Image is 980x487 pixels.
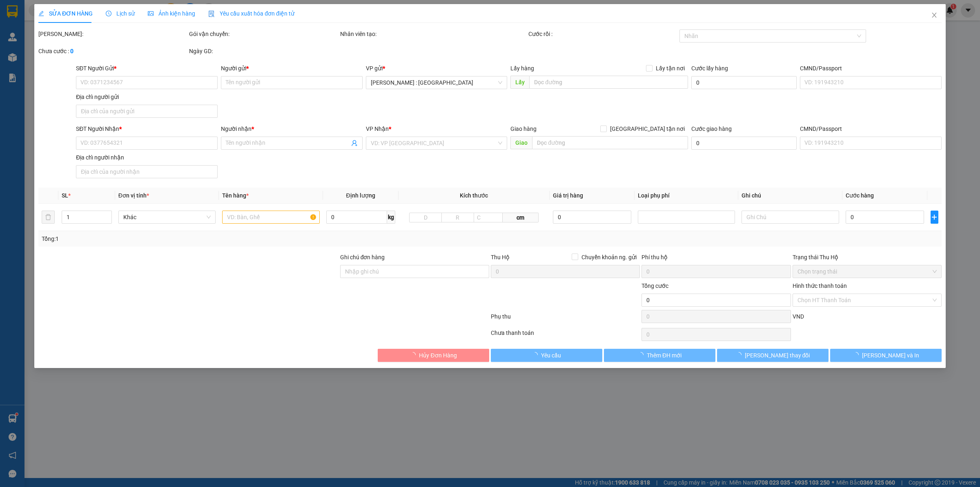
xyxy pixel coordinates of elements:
[607,124,688,133] span: [GEOGRAPHIC_DATA] tận nơi
[641,253,791,265] div: Phí thu hộ
[691,126,732,132] label: Cước giao hàng
[532,136,688,149] input: Dọc đường
[38,10,93,17] span: SỬA ĐƠN HÀNG
[510,76,529,89] span: Lấy
[148,11,154,16] span: picture
[638,352,647,358] span: loading
[189,29,338,38] div: Gói vận chuyển:
[351,140,358,146] span: user-add
[931,211,938,224] button: plus
[70,48,73,54] b: 0
[793,283,847,289] label: Hình thức thanh toán
[503,213,539,222] span: cm
[510,126,537,132] span: Giao hàng
[378,349,489,362] button: Hủy Đơn Hàng
[491,349,602,362] button: Yêu cầu
[800,124,942,133] div: CMND/Passport
[491,254,510,260] span: Thu Hộ
[474,213,503,222] input: C
[189,47,338,56] div: Ngày GD:
[42,234,378,243] div: Tổng: 1
[510,65,534,72] span: Lấy hàng
[793,313,804,320] span: VND
[793,253,942,262] div: Trạng thái Thu Hộ
[410,352,419,358] span: loading
[123,211,211,223] span: Khác
[532,352,541,358] span: loading
[490,328,641,343] div: Chưa thanh toán
[76,92,218,101] div: Địa chỉ người gửi
[340,254,385,260] label: Ghi chú đơn hàng
[419,351,457,360] span: Hủy Đơn Hàng
[76,105,218,118] input: Địa chỉ của người gửi
[635,188,738,204] th: Loại phụ phí
[208,11,215,17] img: icon
[106,11,111,16] span: clock-circle
[340,29,527,38] div: Nhân viên tạo:
[148,10,195,17] span: Ảnh kiện hàng
[76,153,218,162] div: Địa chỉ người nhận
[460,192,488,199] span: Kích thước
[830,349,942,362] button: [PERSON_NAME] và In
[441,213,474,222] input: R
[222,192,249,199] span: Tên hàng
[846,192,874,199] span: Cước hàng
[742,211,839,224] input: Ghi Chú
[222,211,319,224] input: VD: Bàn, Ghế
[38,47,187,56] div: Chưa cước :
[553,192,583,199] span: Giá trị hàng
[738,188,842,204] th: Ghi chú
[691,76,797,89] input: Cước lấy hàng
[76,64,218,73] div: SĐT Người Gửi
[490,312,641,326] div: Phụ thu
[931,12,938,18] span: close
[931,214,938,220] span: plus
[800,64,942,73] div: CMND/Passport
[38,29,187,38] div: [PERSON_NAME]:
[717,349,829,362] button: [PERSON_NAME] thay đổi
[653,64,688,73] span: Lấy tận nơi
[862,351,919,360] span: [PERSON_NAME] và In
[923,4,946,27] button: Close
[221,64,363,73] div: Người gửi
[797,265,937,278] span: Chọn trạng thái
[346,192,375,199] span: Định lượng
[76,165,218,178] input: Địa chỉ của người nhận
[340,265,489,278] input: Ghi chú đơn hàng
[604,349,715,362] button: Thêm ĐH mới
[366,126,389,132] span: VP Nhận
[691,137,797,150] input: Cước giao hàng
[641,283,668,289] span: Tổng cước
[409,213,442,222] input: D
[541,351,561,360] span: Yêu cầu
[529,76,688,89] input: Dọc đường
[38,11,44,16] span: edit
[221,124,363,133] div: Người nhận
[528,29,677,38] div: Cước rồi :
[387,211,395,224] span: kg
[106,10,135,17] span: Lịch sử
[208,10,294,17] span: Yêu cầu xuất hóa đơn điện tử
[76,124,218,133] div: SĐT Người Nhận
[118,192,149,199] span: Đơn vị tính
[371,76,503,89] span: Hồ Chí Minh : Kho Quận 12
[366,64,508,73] div: VP gửi
[647,351,682,360] span: Thêm ĐH mới
[578,253,640,262] span: Chuyển khoản ng. gửi
[62,192,68,199] span: SL
[510,136,532,149] span: Giao
[736,352,745,358] span: loading
[42,211,55,224] button: delete
[745,351,810,360] span: [PERSON_NAME] thay đổi
[853,352,862,358] span: loading
[691,65,728,72] label: Cước lấy hàng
